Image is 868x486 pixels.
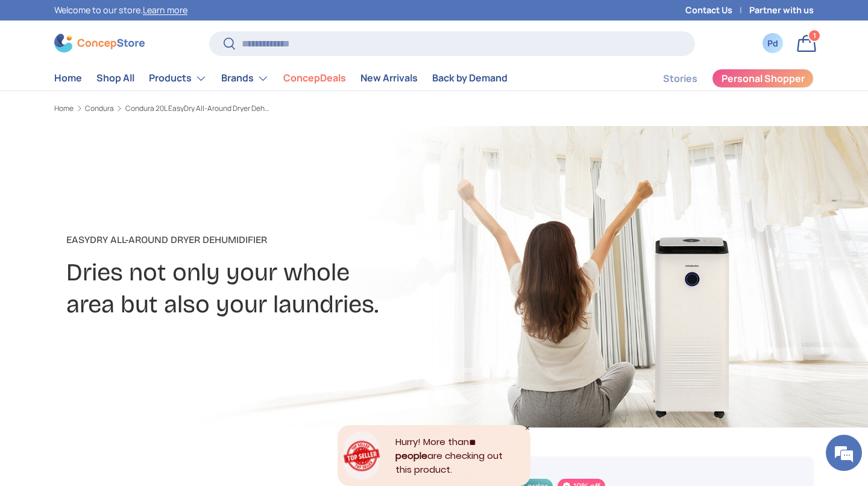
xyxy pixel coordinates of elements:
a: ConcepDeals [283,66,346,90]
p: Welcome to our store. [54,4,187,17]
a: Pd [759,30,786,57]
div: Close [524,425,530,431]
a: Contact Us [685,4,749,17]
p: EasyDry All-Around Dryer Dehumidifier [66,233,529,247]
a: Condura 20L EasyDry All-Around Dryer Dehumidifier [125,105,270,112]
img: ConcepStore [54,34,145,52]
h2: Dries not only your whole area but also your laundries. [66,257,529,320]
a: Learn more [143,4,187,16]
summary: Products [142,66,214,90]
a: Condura [85,105,114,112]
nav: Primary [54,66,508,90]
nav: Secondary [634,66,814,90]
span: 1 [813,31,816,40]
summary: Brands [214,66,276,90]
a: Products [149,66,207,90]
a: Brands [221,66,269,90]
a: Shop All [96,66,134,90]
a: Home [54,105,74,112]
nav: Breadcrumbs [54,103,457,114]
a: Back by Demand [432,66,508,90]
span: Personal Shopper [722,74,805,83]
a: New Arrivals [360,66,418,90]
a: Stories [663,67,697,90]
a: Personal Shopper [712,69,814,88]
a: Partner with us [749,4,814,17]
a: Home [54,66,82,90]
div: Pd [766,37,779,49]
